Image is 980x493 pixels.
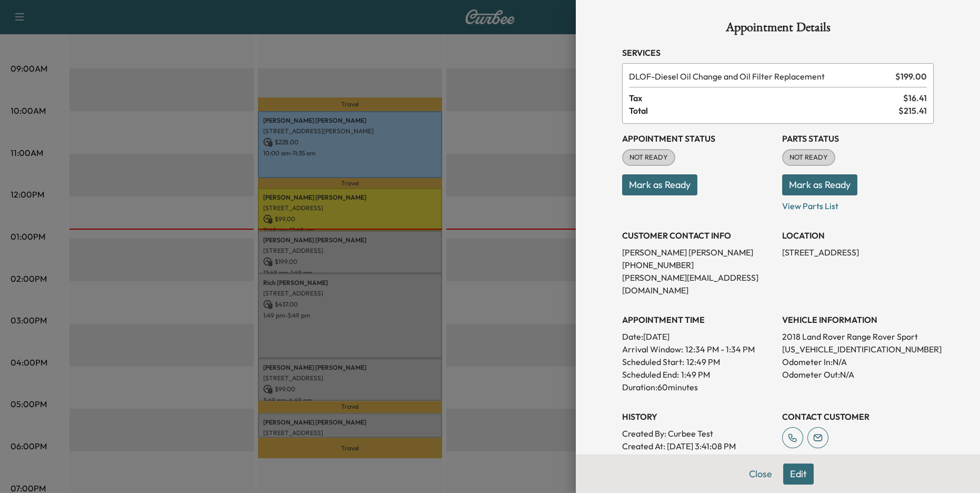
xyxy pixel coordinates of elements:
button: Close [742,464,779,485]
span: $ 16.41 [903,92,927,104]
p: Date: [DATE] [622,330,774,343]
p: Odometer In: N/A [782,356,934,368]
p: 1:49 PM [681,368,710,381]
p: Scheduled Start: [622,356,684,368]
p: Modified By : Curbee Test [622,452,774,465]
button: Mark as Ready [782,174,857,195]
h3: LOCATION [782,229,934,242]
p: Created At : [DATE] 3:41:08 PM [622,440,774,452]
button: Edit [783,464,814,485]
p: [US_VEHICLE_IDENTIFICATION_NUMBER] [782,343,934,356]
h3: Services [622,46,934,59]
h3: VEHICLE INFORMATION [782,313,934,326]
p: [PERSON_NAME][EMAIL_ADDRESS][DOMAIN_NAME] [622,271,774,297]
p: Arrival Window: [622,343,774,356]
h3: CUSTOMER CONTACT INFO [622,229,774,242]
h3: Appointment Status [622,132,774,145]
p: View Parts List [782,195,934,212]
span: $ 199.00 [895,70,927,83]
button: Mark as Ready [622,174,697,195]
p: 2018 Land Rover Range Rover Sport [782,330,934,343]
p: Duration: 60 minutes [622,381,774,393]
h3: History [622,410,774,423]
h3: Parts Status [782,132,934,145]
span: 12:34 PM - 1:34 PM [685,343,755,356]
h3: APPOINTMENT TIME [622,313,774,326]
p: 12:49 PM [686,356,720,368]
p: [PERSON_NAME] [PERSON_NAME] [622,246,774,259]
span: Diesel Oil Change and Oil Filter Replacement [629,70,891,83]
p: [PHONE_NUMBER] [622,259,774,271]
span: NOT READY [623,152,674,163]
span: NOT READY [783,152,834,163]
span: Total [629,104,898,117]
p: Created By : Curbee Test [622,427,774,440]
h1: Appointment Details [622,21,934,38]
span: Tax [629,92,903,104]
p: [STREET_ADDRESS] [782,246,934,259]
p: Odometer Out: N/A [782,368,934,381]
p: Scheduled End: [622,368,679,381]
h3: CONTACT CUSTOMER [782,410,934,423]
span: $ 215.41 [898,104,927,117]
